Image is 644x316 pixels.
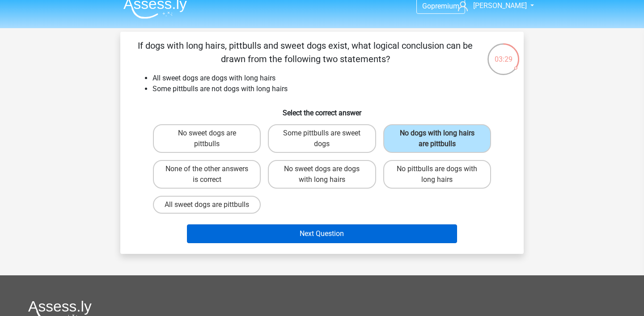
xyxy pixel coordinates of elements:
[153,196,261,214] label: All sweet dogs are pittbulls
[153,84,509,94] li: Some pittbulls are not dogs with long hairs
[383,160,491,189] label: No pittbulls are dogs with long hairs
[135,101,509,117] h6: Select the correct answer
[268,124,376,153] label: Some pittbulls are sweet dogs
[454,0,528,11] a: [PERSON_NAME]
[268,160,376,189] label: No sweet dogs are dogs with long hairs
[383,124,491,153] label: No dogs with long hairs are pittbulls
[135,39,476,66] p: If dogs with long hairs, pittbulls and sweet dogs exist, what logical conclusion can be drawn fro...
[153,73,509,84] li: All sweet dogs are dogs with long hairs
[473,1,527,10] span: [PERSON_NAME]
[153,160,261,189] label: None of the other answers is correct
[422,2,431,10] span: Go
[431,2,459,10] span: premium
[153,124,261,153] label: No sweet dogs are pittbulls
[487,42,520,65] div: 03:29
[187,224,458,243] button: Next Question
